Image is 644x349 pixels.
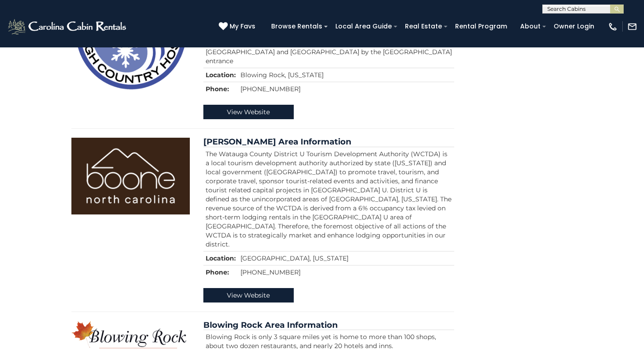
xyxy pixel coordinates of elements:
[206,71,236,79] strong: Location:
[627,22,637,32] img: mail-regular-white.png
[203,288,294,302] a: View Website
[238,251,454,265] td: [GEOGRAPHIC_DATA], [US_STATE]
[203,137,351,147] a: [PERSON_NAME] Area Information
[7,18,129,36] img: White-1-2.png
[267,19,327,33] a: Browse Rentals
[206,85,229,93] strong: Phone:
[238,82,454,96] td: [PHONE_NUMBER]
[549,19,599,33] a: Owner Login
[238,68,454,82] td: Blowing Rock, [US_STATE]
[230,22,255,31] span: My Favs
[608,22,618,32] img: phone-regular-white.png
[203,105,294,119] a: View Website
[206,254,236,262] strong: Location:
[219,22,258,32] a: My Favs
[331,19,396,33] a: Local Area Guide
[238,265,454,279] td: [PHONE_NUMBER]
[203,320,338,330] a: Blowing Rock Area Information
[516,19,545,33] a: About
[400,19,447,33] a: Real Estate
[71,138,190,214] img: Boone Area Information
[206,268,229,276] strong: Phone:
[203,147,454,251] td: The Watauga County District U Tourism Development Authority (WCTDA) is a local tourism developmen...
[451,19,512,33] a: Rental Program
